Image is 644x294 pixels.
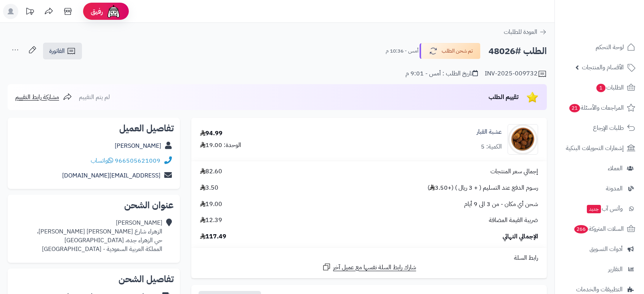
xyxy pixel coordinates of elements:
[489,216,538,225] span: ضريبة القيمة المضافة
[582,62,624,73] span: الأقسام والمنتجات
[574,225,589,234] span: 266
[504,27,547,37] a: العودة للطلبات
[200,184,218,192] span: 3.50
[508,124,538,155] img: 1693673006-Kabbar,%20Whole-90x90.jpg
[559,240,639,258] a: أدوات التسويق
[559,260,639,278] a: التقارير
[15,93,59,102] span: مشاركة رابط التقييم
[503,232,538,241] span: الإجمالي النهائي
[593,123,624,133] span: طلبات الإرجاع
[606,183,623,194] span: المدونة
[386,47,418,55] small: أمس - 10:36 م
[596,82,624,93] span: الطلبات
[14,201,174,210] h2: عنوان الشحن
[559,200,639,218] a: وآتس آبجديد
[574,224,624,234] span: السلات المتروكة
[405,69,478,78] div: تاريخ الطلب : أمس - 9:01 م
[587,205,601,213] span: جديد
[428,184,538,192] span: رسوم الدفع عند التسليم ( + 3 ريال ) (+3.50 )
[504,27,537,37] span: العودة للطلبات
[20,4,39,21] a: تحديثات المنصة
[559,139,639,157] a: إشعارات التحويلات البنكية
[481,142,502,151] div: الكمية: 5
[333,263,416,272] span: شارك رابط السلة نفسها مع عميل آخر
[489,43,547,59] h2: الطلب #48026
[14,275,174,284] h2: تفاصيل الشحن
[608,163,623,174] span: العملاء
[477,128,502,136] a: عشبة القبار
[200,129,223,138] div: 94.99
[200,200,222,209] span: 19.00
[559,99,639,117] a: المراجعات والأسئلة21
[559,119,639,137] a: طلبات الإرجاع
[590,244,623,254] span: أدوات التسويق
[464,200,538,209] span: شحن أي مكان - من 3 الى 9 أيام
[322,262,416,272] a: شارك رابط السلة نفسها مع عميل آخر
[566,143,624,153] span: إشعارات التحويلات البنكية
[14,124,174,133] h2: تفاصيل العميل
[608,264,623,275] span: التقارير
[79,93,110,102] span: لم يتم التقييم
[200,167,222,176] span: 82.60
[489,93,519,102] span: تقييم الطلب
[200,216,222,225] span: 12.39
[115,156,160,165] a: 966505621009
[200,232,226,241] span: 117.49
[559,220,639,238] a: السلات المتروكة266
[15,93,72,102] a: مشاركة رابط التقييم
[596,42,624,53] span: لوحة التحكم
[106,4,121,19] img: ai-face.png
[559,38,639,56] a: لوحة التحكم
[485,69,547,78] div: INV-2025-009732
[596,83,606,93] span: 1
[91,156,113,165] a: واتساب
[115,141,161,150] a: [PERSON_NAME]
[559,78,639,97] a: الطلبات1
[37,219,162,253] div: [PERSON_NAME] الزهراء شارع [PERSON_NAME] [PERSON_NAME]، حي الزهراء جده، [GEOGRAPHIC_DATA] المملكة...
[91,7,103,16] span: رفيق
[559,159,639,177] a: العملاء
[592,12,637,28] img: logo-2.png
[569,104,580,113] span: 21
[586,203,623,214] span: وآتس آب
[490,167,538,176] span: إجمالي سعر المنتجات
[49,46,65,56] span: الفاتورة
[43,43,82,59] a: الفاتورة
[559,179,639,198] a: المدونة
[62,171,160,180] a: [EMAIL_ADDRESS][DOMAIN_NAME]
[194,254,544,262] div: رابط السلة
[420,43,481,59] button: تم شحن الطلب
[200,141,241,150] div: الوحدة: 19.00
[569,102,624,113] span: المراجعات والأسئلة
